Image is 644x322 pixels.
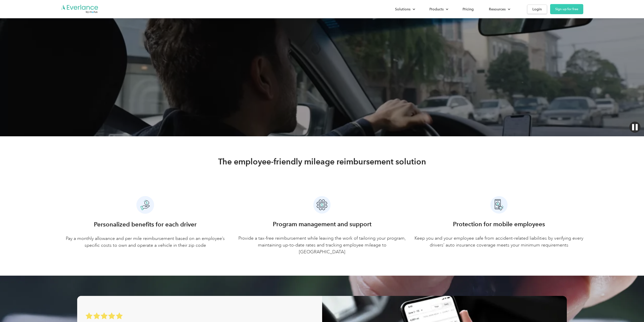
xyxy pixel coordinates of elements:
h2: The employee-friendly mileage reimbursement solution [218,157,426,167]
p: Keep you and your employee safe from accident-related liabilities by verifying every drivers’ aut... [414,235,583,249]
a: Login [527,5,547,14]
h3: Personalized benefits for each driver [94,220,197,229]
a: Go to homepage [61,4,99,14]
a: Sign up for free [550,4,583,14]
div: Login [532,6,542,12]
div: Products [429,6,444,12]
h3: Program management and support [273,220,371,229]
img: Pause video [629,122,640,133]
a: Pricing [458,5,479,14]
div: Resources [489,6,506,12]
h3: Protection for mobile employees [453,220,545,229]
div: Solutions [395,6,410,12]
p: Provide a tax-free reimbursement while leaving the work of tailoring your program, maintaining up... [238,235,406,255]
div: Pricing [463,6,474,12]
p: Pay a monthly allowance and per mile reimbursement based on an employee’s specific costs to own a... [61,235,230,249]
